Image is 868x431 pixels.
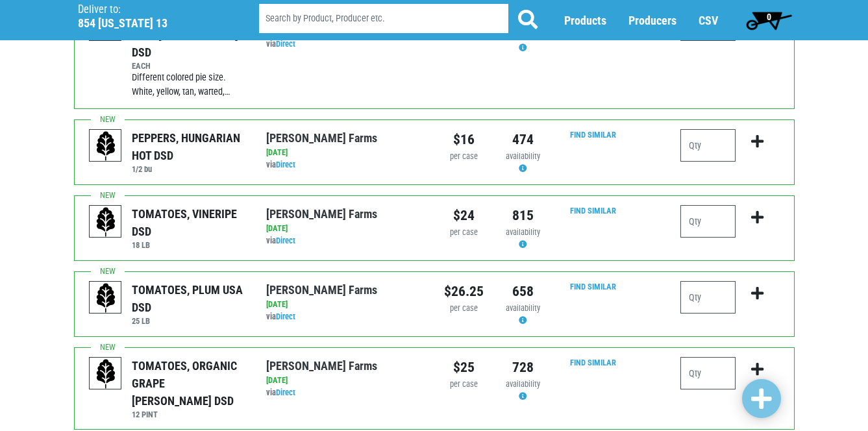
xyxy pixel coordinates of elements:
div: via [266,159,424,171]
div: $16 [444,129,484,150]
img: placeholder-variety-43d6402dacf2d531de610a020419775a.svg [90,206,122,238]
span: availability [506,151,540,161]
a: Find Similar [570,282,616,291]
div: $25 [444,357,484,378]
div: [DATE] [266,299,424,311]
a: Direct [276,312,295,321]
p: Deliver to: [78,3,226,16]
div: [DATE] [266,223,424,235]
a: [PERSON_NAME] Farms [266,359,377,373]
div: via [266,311,424,323]
a: CSV [699,14,718,27]
img: placeholder-variety-43d6402dacf2d531de610a020419775a.svg [90,130,122,162]
a: Direct [276,388,295,397]
div: TOMATOES, ORGANIC GRAPE [PERSON_NAME] DSD [132,357,247,410]
a: Products [564,14,606,27]
a: Producers [628,14,676,27]
div: 815 [503,205,543,226]
img: placeholder-variety-43d6402dacf2d531de610a020419775a.svg [90,358,122,390]
span: availability [506,227,540,237]
h6: EACH [132,61,247,71]
h6: 18 LB [132,240,247,250]
div: 658 [503,281,543,302]
div: Different colored pie size. White, yellow, tan, warted, [132,71,247,99]
span: … [225,86,230,97]
div: per case [444,378,484,391]
div: via [266,38,424,51]
input: Qty [680,129,736,162]
span: 0 [767,12,771,22]
a: [PERSON_NAME] Farms [266,131,377,145]
img: placeholder-variety-43d6402dacf2d531de610a020419775a.svg [90,282,122,314]
a: Find Similar [570,358,616,367]
a: Find Similar [570,130,616,140]
a: Direct [276,39,295,49]
span: availability [506,303,540,313]
div: per case [444,227,484,239]
input: Qty [680,205,736,238]
a: [PERSON_NAME] Farms [266,207,377,221]
a: 0 [740,7,798,33]
div: [DATE] [266,147,424,159]
div: via [266,387,424,399]
div: per case [444,302,484,315]
div: via [266,235,424,247]
input: Search by Product, Producer etc. [259,4,508,33]
div: 474 [503,129,543,150]
h6: 12 PINT [132,410,247,419]
span: availability [506,379,540,389]
div: PEPPERS, HUNGARIAN HOT DSD [132,129,247,164]
input: Qty [680,281,736,314]
input: Qty [680,357,736,389]
div: 728 [503,357,543,378]
h6: 1/2 bu [132,164,247,174]
a: Direct [276,236,295,245]
a: Direct [276,160,295,169]
h6: 25 LB [132,316,247,326]
div: $24 [444,205,484,226]
a: Find Similar [570,206,616,215]
div: $26.25 [444,281,484,302]
h5: 854 [US_STATE] 13 [78,16,226,31]
div: per case [444,151,484,163]
div: [DATE] [266,375,424,387]
a: [PERSON_NAME] Farms [266,283,377,297]
div: TOMATOES, PLUM USA DSD [132,281,247,316]
div: TOMATOES, VINERIPE DSD [132,205,247,240]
